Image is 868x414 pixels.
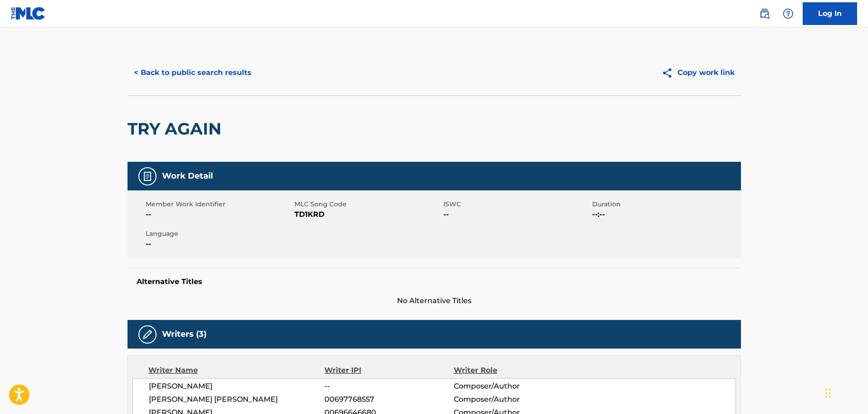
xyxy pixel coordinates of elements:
[779,5,797,23] div: Help
[454,394,571,405] span: Composer/Author
[655,61,741,84] button: Copy work link
[443,209,590,220] span: --
[324,394,453,405] span: 00697768557
[294,209,441,220] span: TD1KRD
[128,119,226,139] h2: TRY AGAIN
[592,209,739,220] span: --:--
[783,8,794,19] img: help
[146,200,292,209] span: Member Work Identifier
[11,7,46,20] img: MLC Logo
[324,365,454,376] div: Writer IPI
[149,394,325,405] span: [PERSON_NAME] [PERSON_NAME]
[148,365,325,376] div: Writer Name
[142,329,153,340] img: Writers
[146,209,292,220] span: --
[162,329,206,339] h5: Writers (3)
[759,8,770,19] img: search
[137,277,732,286] h5: Alternative Titles
[825,379,831,407] div: Drag
[803,2,857,25] a: Log In
[149,381,325,392] span: [PERSON_NAME]
[454,365,571,376] div: Writer Role
[146,229,292,239] span: Language
[454,381,571,392] span: Composer/Author
[128,61,258,84] button: < Back to public search results
[443,200,590,209] span: ISWC
[142,171,153,182] img: Work Detail
[823,370,868,414] iframe: Chat Widget
[162,171,213,181] h5: Work Detail
[146,239,292,249] span: --
[294,200,441,209] span: MLC Song Code
[128,295,741,306] span: No Alternative Titles
[324,381,453,392] span: --
[592,200,739,209] span: Duration
[755,5,774,23] a: Public Search
[662,67,677,79] img: Copy work link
